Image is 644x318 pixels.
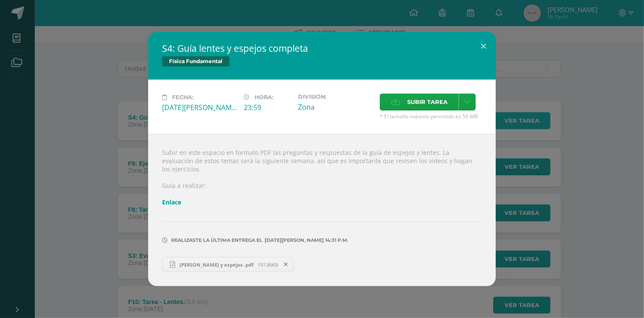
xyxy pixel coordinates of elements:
[279,260,294,269] span: Remover entrega
[244,103,291,112] div: 23:59
[380,113,482,120] span: * El tamaño máximo permitido es 50 MB
[176,261,258,268] span: [PERSON_NAME] y espejos .pdf
[162,103,237,112] div: [DATE][PERSON_NAME]
[162,42,482,54] h2: S4: Guía lentes y espejos completa
[471,32,496,61] button: Close (Esc)
[298,102,373,112] div: Zona
[407,94,448,110] span: Subir tarea
[258,261,279,268] span: 197.86KB
[171,237,262,243] span: Realizaste la última entrega el
[162,198,181,206] a: Enlace
[255,94,273,100] span: Hora:
[148,134,496,286] div: Subir en este espacio en formato PDF las preguntas y respuestas de la guía de espejos y lentes. L...
[162,257,294,272] a: [PERSON_NAME] y espejos .pdf 197.86KB
[298,94,373,100] label: División:
[162,56,229,67] span: Física Fundamental
[172,94,193,100] span: Fecha:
